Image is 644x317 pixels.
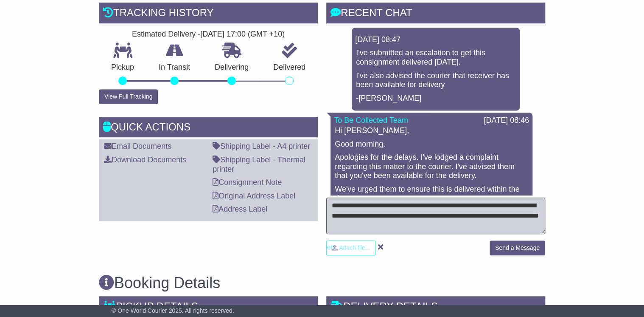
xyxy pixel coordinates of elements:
[99,117,318,140] div: Quick Actions
[335,140,528,149] p: Good morning.
[213,192,295,200] a: Original Address Label
[326,3,545,25] div: RECENT CHAT
[99,63,146,72] p: Pickup
[335,185,528,203] p: We've urged them to ensure this is delivered within the day.
[146,63,202,72] p: In Transit
[99,275,545,292] h3: Booking Details
[484,116,529,125] div: [DATE] 08:46
[213,178,282,187] a: Consignment Note
[99,89,158,104] button: View Full Tracking
[104,156,186,164] a: Download Documents
[213,142,310,150] a: Shipping Label - A4 printer
[99,3,318,25] div: Tracking history
[335,153,528,181] p: Apologies for the delays. I've lodged a complaint regarding this matter to the courier. I've advi...
[104,142,171,150] a: Email Documents
[356,71,515,90] p: I've also advised the courier that receiver has been available for delivery
[355,35,516,45] div: [DATE] 08:47
[356,94,515,103] p: -[PERSON_NAME]
[356,48,515,67] p: I've submitted an escalation to get this consignment delivered [DATE].
[213,156,305,173] a: Shipping Label - Thermal printer
[490,241,545,255] button: Send a Message
[261,63,318,72] p: Delivered
[112,307,234,314] span: © One World Courier 2025. All rights reserved.
[200,30,285,39] div: [DATE] 17:00 (GMT +10)
[335,126,528,136] p: Hi [PERSON_NAME],
[99,30,318,39] div: Estimated Delivery -
[202,63,261,72] p: Delivering
[213,205,267,213] a: Address Label
[334,116,408,125] a: To Be Collected Team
